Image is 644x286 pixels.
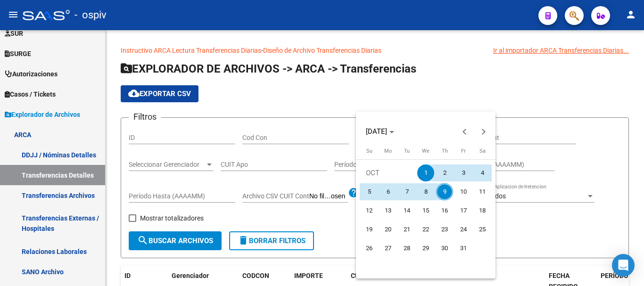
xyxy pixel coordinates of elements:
button: October 24, 2025 [454,220,473,239]
span: Sa [479,148,486,154]
button: October 11, 2025 [473,182,492,201]
button: October 5, 2025 [360,182,379,201]
button: October 8, 2025 [416,182,435,201]
span: 30 [436,240,453,257]
span: 3 [455,164,472,181]
button: October 6, 2025 [379,182,397,201]
span: Su [366,148,372,154]
span: 26 [361,240,378,257]
span: 6 [380,183,396,200]
span: 11 [474,183,491,200]
span: 15 [417,202,434,219]
button: October 30, 2025 [435,239,454,258]
span: [DATE] [366,127,387,136]
span: Fr [461,148,466,154]
button: October 29, 2025 [416,239,435,258]
button: October 20, 2025 [379,220,397,239]
button: October 17, 2025 [454,201,473,220]
span: 19 [361,221,378,238]
span: 24 [455,221,472,238]
button: October 27, 2025 [379,239,397,258]
span: 21 [398,221,415,238]
span: 12 [361,202,378,219]
span: 4 [474,164,491,181]
button: October 25, 2025 [473,220,492,239]
button: Next month [474,122,493,141]
button: October 9, 2025 [435,182,454,201]
span: 14 [398,202,415,219]
button: October 18, 2025 [473,201,492,220]
button: October 14, 2025 [397,201,416,220]
span: Mo [384,148,392,154]
button: October 23, 2025 [435,220,454,239]
td: OCT [360,163,416,182]
button: October 2, 2025 [435,163,454,182]
span: 13 [380,202,396,219]
span: 31 [455,240,472,257]
span: 25 [474,221,491,238]
span: 17 [455,202,472,219]
span: 8 [417,183,434,200]
span: 2 [436,164,453,181]
span: 5 [361,183,378,200]
button: October 19, 2025 [360,220,379,239]
button: October 21, 2025 [397,220,416,239]
span: 29 [417,240,434,257]
span: 27 [380,240,396,257]
button: October 7, 2025 [397,182,416,201]
button: Previous month [455,122,474,141]
span: 18 [474,202,491,219]
button: October 4, 2025 [473,163,492,182]
span: Th [442,148,448,154]
button: October 10, 2025 [454,182,473,201]
span: 20 [380,221,396,238]
span: We [422,148,429,154]
button: October 12, 2025 [360,201,379,220]
button: October 28, 2025 [397,239,416,258]
span: 22 [417,221,434,238]
span: Tu [404,148,410,154]
button: October 16, 2025 [435,201,454,220]
button: Choose month and year [362,123,398,140]
button: October 13, 2025 [379,201,397,220]
span: 23 [436,221,453,238]
button: October 3, 2025 [454,163,473,182]
button: October 26, 2025 [360,239,379,258]
div: Open Intercom Messenger [612,254,635,277]
span: 7 [398,183,415,200]
span: 28 [398,240,415,257]
span: 1 [417,164,434,181]
button: October 1, 2025 [416,163,435,182]
span: 10 [455,183,472,200]
button: October 22, 2025 [416,220,435,239]
span: 9 [436,183,453,200]
button: October 15, 2025 [416,201,435,220]
button: October 31, 2025 [454,239,473,258]
span: 16 [436,202,453,219]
